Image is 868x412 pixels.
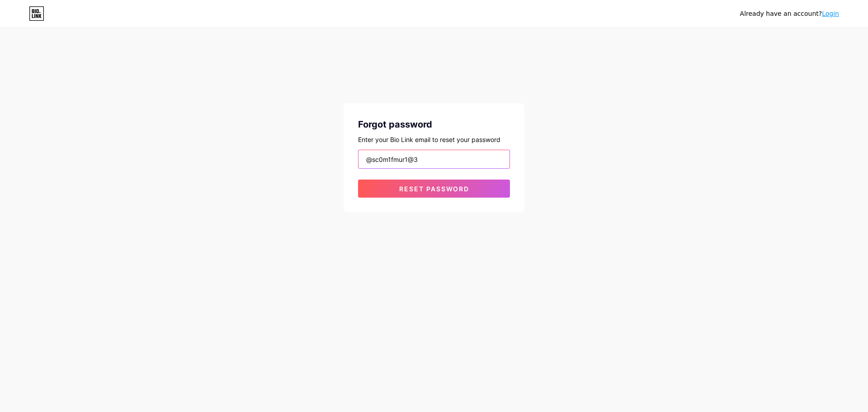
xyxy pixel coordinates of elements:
[822,10,839,17] a: Login
[740,9,839,19] div: Already have an account?
[358,135,510,144] div: Enter your Bio Link email to reset your password
[359,150,509,168] input: Email
[358,180,510,198] button: Reset password
[358,118,510,131] div: Forgot password
[399,185,469,193] span: Reset password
